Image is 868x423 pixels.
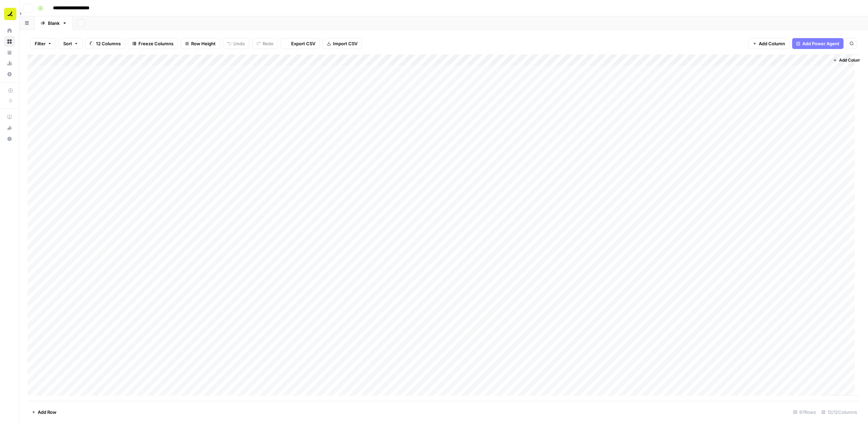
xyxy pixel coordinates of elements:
span: Add Column [759,40,785,47]
div: 67 Rows [790,407,819,418]
span: Sort [63,40,72,47]
span: Add Power Agent [802,40,839,47]
span: Import CSV [333,40,357,47]
span: Freeze Columns [138,40,173,47]
button: What's new? [4,123,15,133]
button: Add Power Agent [792,38,844,49]
button: Import CSV [322,38,362,49]
img: Ramp Logo [4,8,16,20]
button: Help + Support [4,133,15,144]
button: 12 Columns [85,38,125,49]
button: Sort [59,38,83,49]
a: Home [4,25,15,36]
div: What's new? [4,123,15,133]
div: Blank [48,20,60,27]
button: Redo [252,38,278,49]
span: Export CSV [291,40,315,47]
span: Undo [233,40,245,47]
span: Row Height [191,40,216,47]
span: 12 Columns [96,40,121,47]
button: Filter [30,38,56,49]
a: Browse [4,36,15,47]
a: AirOps Academy [4,112,15,123]
button: Workspace: Ramp [4,5,15,22]
button: Row Height [181,38,220,49]
button: Add Column [748,38,789,49]
a: Blank [35,16,73,30]
a: Usage [4,58,15,69]
span: Filter [35,40,46,47]
button: Add Row [28,407,61,418]
button: Freeze Columns [128,38,178,49]
span: Add Row [38,409,56,416]
button: Undo [223,38,249,49]
button: Add Column [830,56,866,65]
a: Settings [4,69,15,80]
span: Redo [263,40,273,47]
div: 12/12 Columns [819,407,860,418]
a: Your Data [4,47,15,58]
span: Add Column [839,57,863,63]
button: Export CSV [281,38,320,49]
